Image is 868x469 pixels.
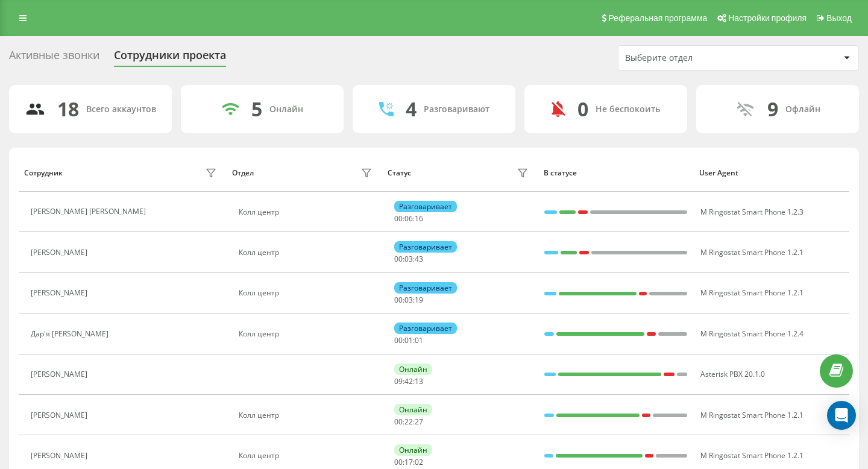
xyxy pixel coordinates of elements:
span: 43 [415,254,423,264]
span: M Ringostat Smart Phone 1.2.1 [700,288,804,298]
div: 18 [57,98,79,121]
span: 27 [415,417,423,427]
span: 00 [394,213,403,224]
div: Онлайн [394,404,432,415]
div: : : [394,296,423,304]
span: 00 [394,335,403,345]
div: Сотрудники проекта [114,49,226,68]
span: Настройки профиля [728,13,807,23]
div: Колл центр [239,248,376,257]
div: [PERSON_NAME] [31,289,90,297]
span: 01 [415,335,423,345]
div: [PERSON_NAME] [31,370,90,379]
div: Колл центр [239,411,376,420]
span: 17 [404,457,413,467]
div: [PERSON_NAME] [31,248,90,257]
span: 03 [404,254,413,264]
div: Всего аккаунтов [86,104,156,115]
div: [PERSON_NAME] [31,411,90,420]
span: Реферальная программа [608,13,707,23]
div: Не беспокоить [596,104,660,115]
div: Колл центр [239,330,376,338]
div: : : [394,418,423,426]
span: 00 [394,295,403,305]
div: Разговаривает [394,282,457,294]
div: : : [394,215,423,223]
div: : : [394,255,423,263]
span: 09 [394,376,403,386]
div: 4 [406,98,417,121]
span: 06 [404,213,413,224]
div: [PERSON_NAME] [PERSON_NAME] [31,207,149,216]
span: 13 [415,376,423,386]
div: Офлайн [785,104,820,115]
span: 01 [404,335,413,345]
div: Онлайн [394,364,432,375]
div: Активные звонки [9,49,99,68]
div: В статусе [544,169,688,177]
span: M Ringostat Smart Phone 1.2.1 [700,247,804,257]
span: 00 [394,417,403,427]
span: 03 [404,295,413,305]
span: Asterisk PBX 20.1.0 [700,369,765,379]
span: 42 [404,376,413,386]
div: 0 [577,98,588,121]
div: Разговаривают [424,104,489,115]
div: Дар'я [PERSON_NAME] [31,330,112,338]
div: Выберите отдел [625,53,769,63]
div: : : [394,336,423,345]
span: 16 [415,213,423,224]
div: Колл центр [239,208,376,216]
span: M Ringostat Smart Phone 1.2.3 [700,207,804,217]
div: 5 [251,98,262,121]
span: 00 [394,254,403,264]
div: : : [394,458,423,467]
span: Выход [826,13,852,23]
div: Онлайн [394,444,432,456]
div: Онлайн [269,104,303,115]
div: : : [394,377,423,386]
div: Отдел [232,169,254,177]
div: [PERSON_NAME] [31,452,90,460]
div: User Agent [699,169,844,177]
div: Сотрудник [24,169,63,177]
span: M Ringostat Smart Phone 1.2.1 [700,410,804,420]
div: Колл центр [239,289,376,297]
div: Колл центр [239,452,376,460]
span: 19 [415,295,423,305]
div: 9 [767,98,778,121]
span: 00 [394,457,403,467]
div: Разговаривает [394,323,457,334]
span: 02 [415,457,423,467]
div: Open Intercom Messenger [827,401,856,430]
div: Разговаривает [394,201,457,212]
div: Разговаривает [394,241,457,253]
span: 22 [404,417,413,427]
span: M Ringostat Smart Phone 1.2.4 [700,329,804,339]
span: M Ringostat Smart Phone 1.2.1 [700,450,804,461]
div: Статус [388,169,411,177]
